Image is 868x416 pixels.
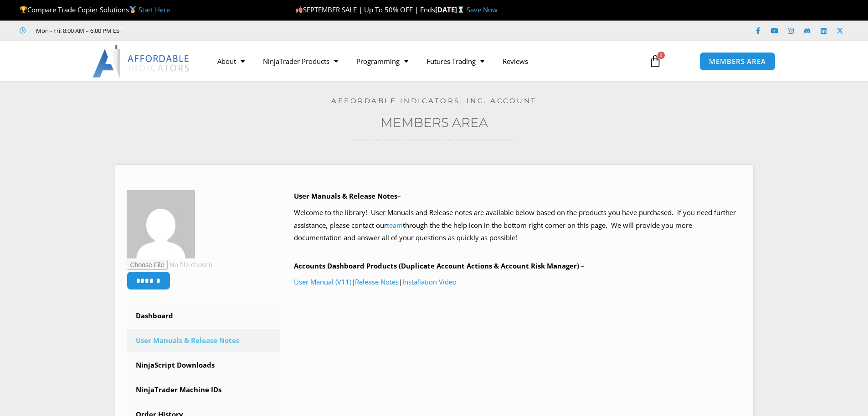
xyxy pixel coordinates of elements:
[635,48,675,74] a: 0
[296,6,303,13] img: 🍂
[355,277,399,286] a: Release Notes
[294,191,401,200] b: User Manuals & Release Notes–
[294,277,351,286] a: User Manual (V11)
[467,5,498,14] a: Save Now
[402,277,457,286] a: Installation Video
[435,5,467,14] strong: [DATE]
[20,6,27,13] img: 🏆
[457,6,464,13] img: ⌛
[254,51,347,72] a: NinjaTrader Products
[417,51,493,72] a: Futures Trading
[139,5,170,14] a: Start Here
[294,206,742,245] p: Welcome to the library! User Manuals and Release notes are available below based on the products ...
[387,221,403,230] a: team
[20,5,170,14] span: Compare Trade Copier Solutions
[709,58,766,65] span: MEMBERS AREA
[380,115,488,130] a: Members Area
[127,304,281,328] a: Dashboard
[34,25,123,36] span: Mon - Fri: 8:00 AM – 6:00 PM EST
[331,96,537,105] a: Affordable Indicators, Inc. Account
[127,378,281,402] a: NinjaTrader Machine IDs
[493,51,537,72] a: Reviews
[347,51,417,72] a: Programming
[699,52,776,71] a: MEMBERS AREA
[127,329,281,353] a: User Manuals & Release Notes
[295,5,435,14] span: SEPTEMBER SALE | Up To 50% OFF | Ends
[127,353,281,377] a: NinjaScript Downloads
[294,276,742,289] p: | |
[129,6,136,13] img: 🥇
[208,51,254,72] a: About
[208,51,638,72] nav: Menu
[127,190,195,258] img: 996ae7673fc8b5cf93236b707ffd4cc790aaf4ab9085cc508b26475a4280bb5e
[657,52,665,59] span: 0
[294,261,585,270] b: Accounts Dashboard Products (Duplicate Account Actions & Account Risk Manager) –
[135,26,272,35] iframe: Customer reviews powered by Trustpilot
[92,45,190,78] img: LogoAI | Affordable Indicators – NinjaTrader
